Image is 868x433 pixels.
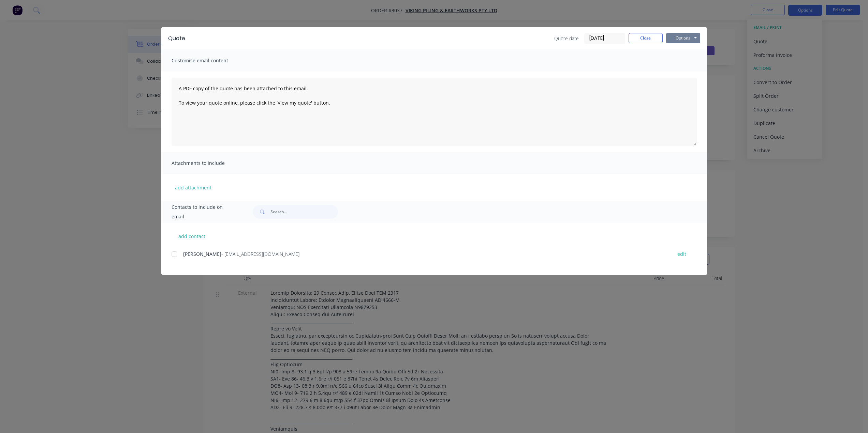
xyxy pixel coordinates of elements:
[221,251,299,257] span: - [EMAIL_ADDRESS][DOMAIN_NAME]
[172,56,247,65] span: Customise email content
[168,34,185,43] div: Quote
[666,33,700,43] button: Options
[172,78,697,146] textarea: A PDF copy of the quote has been attached to this email. To view your quote online, please click ...
[270,205,338,219] input: Search...
[673,249,690,259] button: edit
[172,158,247,168] span: Attachments to include
[554,35,579,42] span: Quote date
[172,202,236,221] span: Contacts to include on email
[183,251,221,257] span: [PERSON_NAME]
[629,33,663,43] button: Close
[172,182,215,192] button: add attachment
[172,231,212,241] button: add contact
